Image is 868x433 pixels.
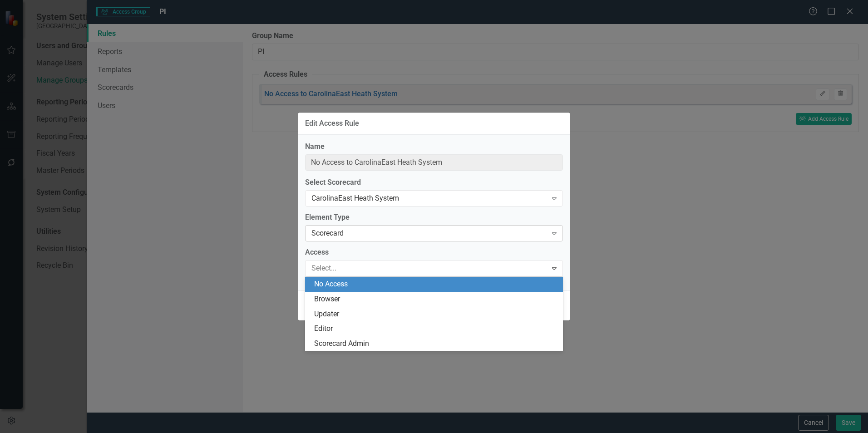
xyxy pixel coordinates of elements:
div: Editor [314,324,557,334]
div: Scorecard Admin [314,339,557,349]
div: Scorecard [311,228,547,239]
div: No Access [314,279,557,290]
label: Select Scorecard [305,177,563,188]
label: Access [305,247,563,258]
div: Browser [314,294,557,305]
div: Updater [314,309,557,320]
label: Name [305,142,563,152]
label: Element Type [305,212,563,223]
div: Edit Access Rule [305,119,359,128]
div: CarolinaEast Heath System [311,193,547,204]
